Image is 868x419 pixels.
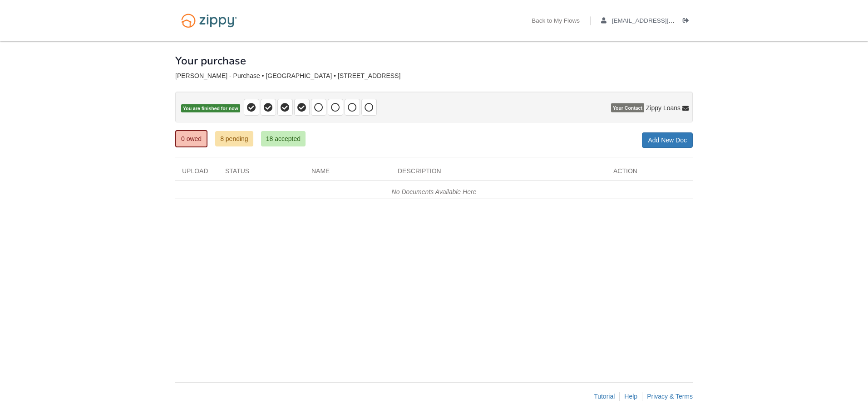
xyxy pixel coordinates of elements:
[305,166,391,180] div: Name
[601,17,766,26] a: edit profile
[611,103,644,112] span: Your Contact
[647,393,693,400] a: Privacy & Terms
[175,72,693,80] div: [PERSON_NAME] - Purchase • [GEOGRAPHIC_DATA] • [STREET_ADDRESS]
[683,17,693,26] a: Log out
[607,166,693,180] div: Action
[175,130,207,147] a: 0 owed
[612,17,766,24] span: sade.hatten@yahoo.com
[175,166,218,180] div: Upload
[181,104,240,113] span: You are finished for now
[218,166,305,180] div: Status
[642,132,693,148] a: Add New Doc
[646,103,681,112] span: Zippy Loans
[392,188,477,195] em: No Documents Available Here
[175,9,243,32] img: Logo
[624,393,637,400] a: Help
[215,131,253,146] a: 8 pending
[391,166,607,180] div: Description
[532,17,580,26] a: Back to My Flows
[594,393,615,400] a: Tutorial
[175,55,246,67] h1: Your purchase
[261,131,306,146] a: 18 accepted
